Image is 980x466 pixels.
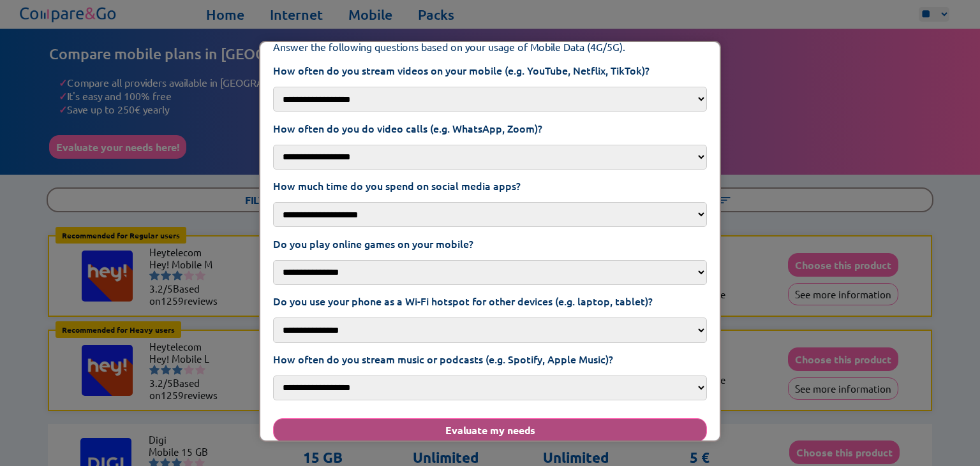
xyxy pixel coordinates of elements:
[273,40,707,53] p: Answer the following questions based on your usage of Mobile Data (4G/5G).
[273,121,707,135] label: How often do you do video calls (e.g. WhatsApp, Zoom)?
[273,294,707,308] label: Do you use your phone as a Wi-Fi hotspot for other devices (e.g. laptop, tablet)?
[273,352,707,366] label: How often do you stream music or podcasts (e.g. Spotify, Apple Music)?
[273,178,707,193] label: How much time do you spend on social media apps?
[273,63,707,77] label: How often do you stream videos on your mobile (e.g. YouTube, Netflix, TikTok)?
[273,418,707,442] button: Evaluate my needs
[273,237,707,251] label: Do you play online games on your mobile?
